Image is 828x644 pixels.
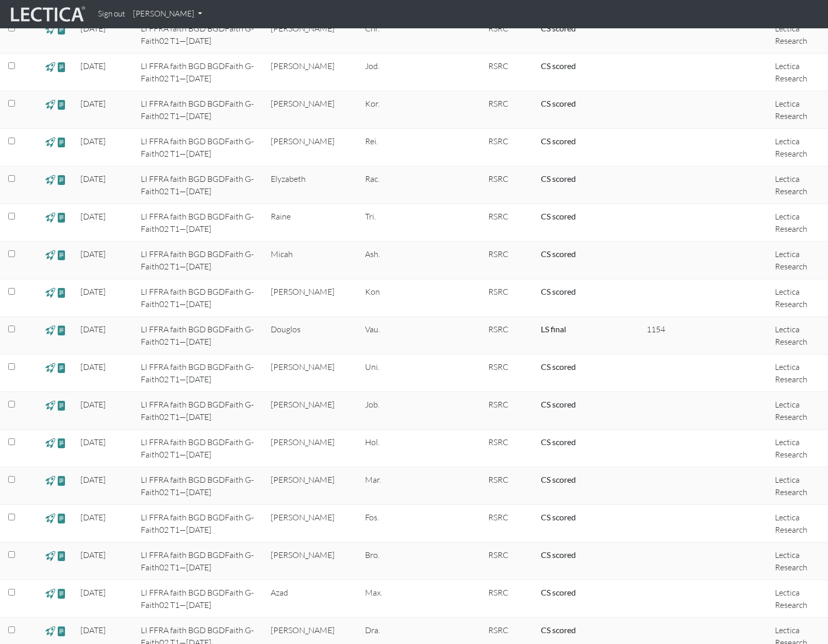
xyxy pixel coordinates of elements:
[74,91,135,129] td: [DATE]
[482,166,535,204] td: RSRC
[74,129,135,166] td: [DATE]
[541,98,576,108] a: Completed = assessment has been completed; CS scored = assessment has been CLAS scored; LS scored...
[482,392,535,430] td: RSRC
[769,16,828,54] td: Lectica Research
[541,625,576,635] a: Completed = assessment has been completed; CS scored = assessment has been CLAS scored; LS scored...
[482,505,535,543] td: RSRC
[135,91,264,129] td: LI FFRA faith BGD BGDFaith G-Faith02 T1—[DATE]
[264,166,359,204] td: Elyzabeth
[264,467,359,505] td: [PERSON_NAME]
[74,166,135,204] td: [DATE]
[74,430,135,467] td: [DATE]
[359,543,437,580] td: Bro.
[57,474,67,486] span: view
[135,543,264,580] td: LI FFRA faith BGD BGDFaith G-Faith02 T1—[DATE]
[45,98,55,110] span: view
[45,437,55,449] span: view
[264,505,359,543] td: [PERSON_NAME]
[57,625,67,637] span: view
[264,430,359,467] td: [PERSON_NAME]
[264,279,359,317] td: [PERSON_NAME]
[482,91,535,129] td: RSRC
[135,279,264,317] td: LI FFRA faith BGD BGDFaith G-Faith02 T1—[DATE]
[135,16,264,54] td: LI FFRA faith BGD BGDFaith G-Faith02 T1—[DATE]
[264,354,359,392] td: [PERSON_NAME]
[45,23,55,35] span: view
[769,580,828,618] td: Lectica Research
[45,211,55,223] span: view
[57,286,67,298] span: view
[74,580,135,618] td: [DATE]
[57,98,67,110] span: view
[57,211,67,223] span: view
[45,61,55,73] span: view
[8,5,86,24] img: lecticalive
[541,362,576,371] a: Completed = assessment has been completed; CS scored = assessment has been CLAS scored; LS scored...
[74,16,135,54] td: [DATE]
[57,550,67,562] span: view
[45,512,55,524] span: view
[541,399,576,409] a: Completed = assessment has been completed; CS scored = assessment has been CLAS scored; LS scored...
[541,211,576,221] a: Completed = assessment has been completed; CS scored = assessment has been CLAS scored; LS scored...
[45,286,55,298] span: view
[541,61,576,71] a: Completed = assessment has been completed; CS scored = assessment has been CLAS scored; LS scored...
[264,54,359,91] td: [PERSON_NAME]
[769,204,828,242] td: Lectica Research
[45,174,55,185] span: view
[74,279,135,317] td: [DATE]
[359,317,437,354] td: Vau.
[769,54,828,91] td: Lectica Research
[135,166,264,204] td: LI FFRA faith BGD BGDFaith G-Faith02 T1—[DATE]
[74,242,135,279] td: [DATE]
[74,467,135,505] td: [DATE]
[264,16,359,54] td: [PERSON_NAME]
[482,467,535,505] td: RSRC
[541,550,576,560] a: Completed = assessment has been completed; CS scored = assessment has been CLAS scored; LS scored...
[482,580,535,618] td: RSRC
[94,4,129,24] a: Sign out
[264,91,359,129] td: [PERSON_NAME]
[57,362,67,374] span: view
[541,437,576,447] a: Completed = assessment has been completed; CS scored = assessment has been CLAS scored; LS scored...
[541,587,576,597] a: Completed = assessment has been completed; CS scored = assessment has been CLAS scored; LS scored...
[769,166,828,204] td: Lectica Research
[45,136,55,148] span: view
[482,54,535,91] td: RSRC
[769,279,828,317] td: Lectica Research
[135,54,264,91] td: LI FFRA faith BGD BGDFaith G-Faith02 T1—[DATE]
[541,249,576,259] a: Completed = assessment has been completed; CS scored = assessment has been CLAS scored; LS scored...
[135,354,264,392] td: LI FFRA faith BGD BGDFaith G-Faith02 T1—[DATE]
[45,399,55,411] span: view
[135,129,264,166] td: LI FFRA faith BGD BGDFaith G-Faith02 T1—[DATE]
[135,580,264,618] td: LI FFRA faith BGD BGDFaith G-Faith02 T1—[DATE]
[359,430,437,467] td: Hol.
[45,550,55,562] span: view
[359,166,437,204] td: Rac.
[541,474,576,484] a: Completed = assessment has been completed; CS scored = assessment has been CLAS scored; LS scored...
[482,16,535,54] td: RSRC
[482,204,535,242] td: RSRC
[769,467,828,505] td: Lectica Research
[129,4,206,24] a: [PERSON_NAME]
[769,392,828,430] td: Lectica Research
[45,625,55,637] span: view
[57,437,67,449] span: view
[57,23,67,35] span: view
[57,512,67,524] span: view
[482,129,535,166] td: RSRC
[647,324,665,334] span: 1154
[57,399,67,411] span: view
[57,324,67,336] span: view
[359,129,437,166] td: Rei.
[541,174,576,183] a: Completed = assessment has been completed; CS scored = assessment has been CLAS scored; LS scored...
[264,242,359,279] td: Micah
[769,543,828,580] td: Lectica Research
[482,317,535,354] td: RSRC
[57,174,67,185] span: view
[135,317,264,354] td: LI FFRA faith BGD BGDFaith G-Faith02 T1—[DATE]
[135,467,264,505] td: LI FFRA faith BGD BGDFaith G-Faith02 T1—[DATE]
[74,543,135,580] td: [DATE]
[45,362,55,374] span: view
[769,354,828,392] td: Lectica Research
[45,324,55,336] span: view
